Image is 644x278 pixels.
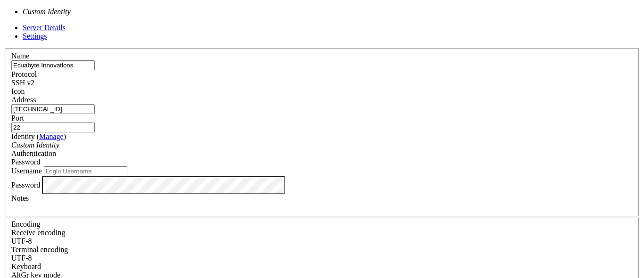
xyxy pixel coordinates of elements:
input: Host Name or IP [11,104,95,114]
div: UTF-8 [11,237,633,245]
div: SSH v2 [11,79,633,87]
x-row: Access denied [4,21,521,29]
label: Identity [11,132,66,140]
input: Port Number [11,123,95,132]
x-row: root@[TECHNICAL_ID]'s password: [4,29,521,38]
span: ( ) [37,132,66,140]
span: Password [11,158,40,166]
a: Manage [39,132,64,140]
div: (32, 3) [131,29,135,38]
x-row: administrator@[TECHNICAL_ID]'s password: [4,12,521,21]
div: Custom Identity [11,141,633,149]
label: Password [11,180,40,188]
label: Protocol [11,70,37,78]
i: Custom Identity [11,141,59,149]
label: Address [11,96,36,104]
label: Icon [11,87,25,95]
label: Keyboard [11,262,41,270]
span: UTF-8 [11,254,32,262]
label: Port [11,114,24,122]
div: (40, 1) [163,12,166,21]
input: Login Username [44,166,127,176]
x-row: Access denied [4,4,521,12]
label: The default terminal encoding. ISO-2022 enables character map translations (like graphics maps). ... [11,245,68,253]
label: Set the expected encoding for data received from the host. If the encodings do not match, visual ... [11,229,65,237]
span: SSH v2 [11,79,34,87]
a: Settings [23,32,47,40]
label: Username [11,167,42,175]
label: Notes [11,194,29,202]
label: Encoding [11,220,40,228]
x-row: root@[TECHNICAL_ID]'s password: [4,12,521,21]
input: Server Name [11,60,95,70]
div: Password [11,158,633,166]
a: Server Details [23,24,66,32]
i: Custom Identity [23,8,71,16]
label: Name [11,52,29,60]
div: UTF-8 [11,254,633,262]
span: UTF-8 [11,237,32,245]
label: Authentication [11,149,56,157]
